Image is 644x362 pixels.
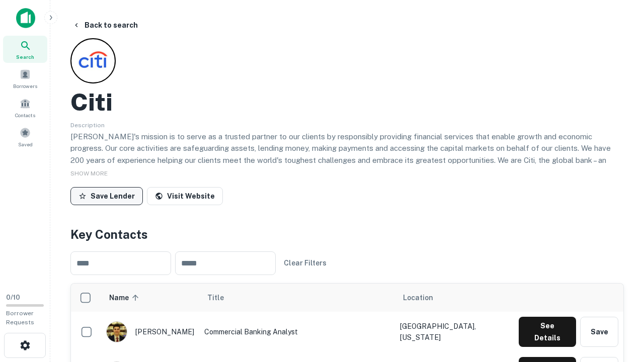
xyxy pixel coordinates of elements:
span: Title [207,292,237,304]
span: Saved [18,140,33,148]
span: Name [109,292,142,304]
th: Location [395,284,514,312]
span: Location [403,292,433,304]
a: Search [3,36,47,63]
span: Borrower Requests [6,310,34,326]
span: Description [70,122,105,129]
span: Contacts [15,111,35,119]
button: Clear Filters [280,254,331,272]
a: Saved [3,123,47,150]
h4: Key Contacts [70,225,624,243]
span: 0 / 10 [6,294,20,301]
td: [GEOGRAPHIC_DATA], [US_STATE] [395,312,514,352]
span: SHOW MORE [70,170,108,177]
th: Title [199,284,395,312]
img: capitalize-icon.png [16,8,35,28]
span: Search [16,53,34,61]
img: 1753279374948 [107,322,127,342]
iframe: Chat Widget [594,249,644,298]
button: Save Lender [70,187,143,205]
th: Name [101,284,199,312]
p: [PERSON_NAME]'s mission is to serve as a trusted partner to our clients by responsibly providing ... [70,131,624,190]
h2: Citi [70,87,113,117]
span: Borrowers [13,82,37,90]
button: Save [580,317,618,347]
a: Visit Website [147,187,223,205]
button: See Details [519,317,576,347]
a: Borrowers [3,65,47,92]
div: [PERSON_NAME] [106,321,194,342]
a: Contacts [3,94,47,121]
td: Commercial Banking Analyst [199,312,395,352]
button: Back to search [68,16,142,34]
